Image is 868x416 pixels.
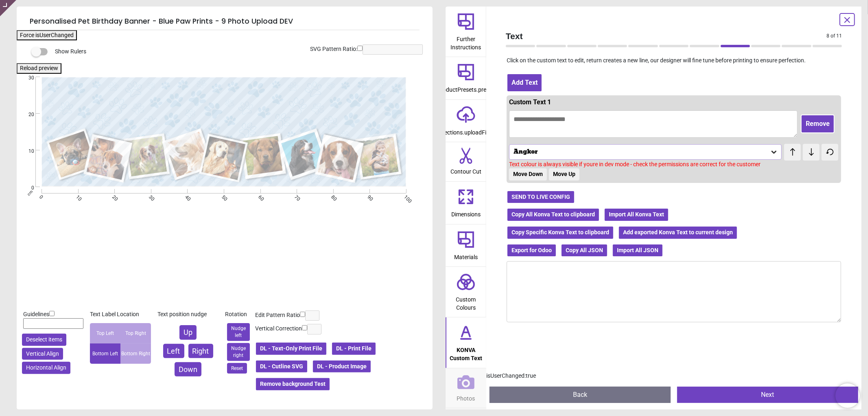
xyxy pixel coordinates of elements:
[451,207,481,219] span: Dimensions
[826,33,842,40] span: 8 of 11
[188,344,213,358] button: Right
[446,7,486,57] button: Further Instructions
[509,161,761,167] span: Text colour is always visible if youre in dev mode - check the permissions are correct for the cu...
[17,30,77,41] button: Force isUserChanged
[438,82,494,94] span: productPresets.preset
[446,31,485,51] span: Further Instructions
[312,360,372,374] button: DL - Product Image
[36,47,433,57] div: Show Rulers
[499,57,848,65] p: Click on the custom text to edit, return creates a new line, our designer will fine tune before p...
[446,57,486,99] button: productPresets.preset
[22,334,66,346] button: Deselect items
[446,292,485,312] span: Custom Colours
[90,310,151,319] div: Text Label Location
[801,114,835,133] button: Remove
[310,45,357,53] label: SVG Pattern Ratio:
[612,244,663,258] button: Import All JSON
[446,100,486,142] button: sections.uploadFile
[513,149,770,156] div: Angkor
[255,342,327,356] button: DL - Text-Only Print File
[179,325,197,339] button: Up
[509,168,547,180] button: Move Down
[331,342,376,356] button: DL - Print File
[507,190,575,204] button: SEND TO LIVE CONFIG
[457,391,475,403] span: Photos
[227,363,247,374] button: Reset
[454,249,478,262] span: Materials
[549,168,579,180] button: Move Up
[446,368,486,408] button: Photos
[446,342,485,362] span: KONVA Custom Text
[30,13,420,30] h5: Personalised Pet Birthday Banner - Blue Paw Prints - 9 Photo Upload DEV
[23,311,49,317] span: Guidelines
[507,244,557,258] button: Export for Odoo
[446,317,486,368] button: KONVA Custom Text
[835,383,860,408] iframe: Brevo live chat
[446,182,486,224] button: Dimensions
[604,208,669,222] button: Import All Konva Text
[120,323,151,343] div: Top Right
[506,30,826,42] span: Text
[490,387,671,403] button: Back
[446,225,486,267] button: Materials
[255,325,302,333] label: Vertical Correction
[446,142,486,181] button: Contour Cut
[561,244,608,258] button: Copy All JSON
[19,75,34,81] span: 30
[175,362,201,376] button: Down
[450,164,481,176] span: Contour Cut
[486,372,861,380] div: isUserChanged: true
[255,377,330,391] button: Remove background Test
[157,310,219,319] div: Text position nudge
[225,310,252,319] div: Rotation
[163,344,184,358] button: Left
[22,348,63,360] button: Vertical Align
[90,323,120,343] div: Top Left
[509,98,551,106] span: Custom Text 1
[507,73,542,92] button: Add Text
[255,311,300,319] label: Edit Pattern Ratio
[227,323,250,341] button: Nudge left
[507,226,614,240] button: Copy Specific Konva Text to clipboard
[120,343,151,364] div: Bottom Right
[227,343,250,361] button: Nudge right
[677,387,858,403] button: Next
[618,226,738,240] button: Add exported Konva Text to current design
[255,360,308,374] button: DL - Cutline SVG
[446,267,486,317] button: Custom Colours
[507,208,600,222] button: Copy All Konva Text to clipboard
[22,362,70,374] button: Horizontal Align
[17,63,61,74] button: Reload preview
[442,125,490,137] span: sections.uploadFile
[90,343,120,364] div: Bottom Left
